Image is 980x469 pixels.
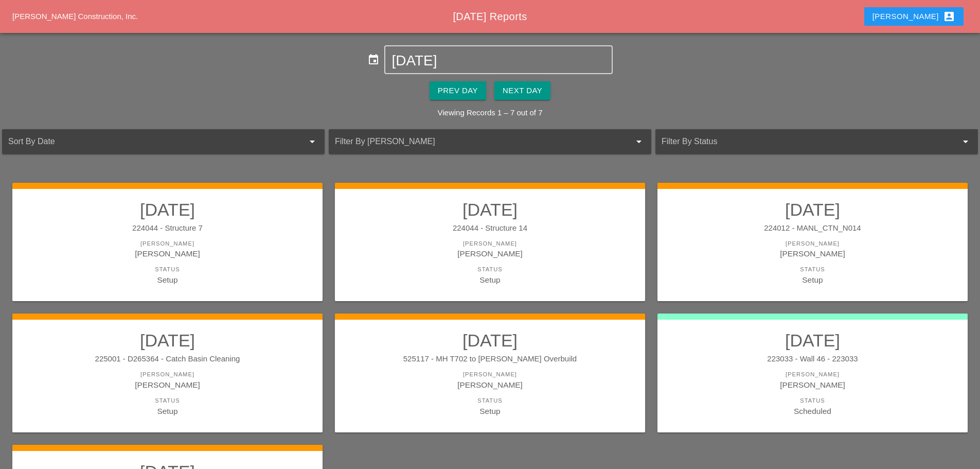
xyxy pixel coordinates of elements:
h2: [DATE] [23,330,312,351]
a: [PERSON_NAME] Construction, Inc. [12,12,138,21]
div: [PERSON_NAME] [345,248,635,259]
i: arrow_drop_down [306,135,318,148]
div: Prev Day [438,85,478,97]
div: 225001 - D265364 - Catch Basin Cleaning [23,353,312,365]
div: [PERSON_NAME] [23,239,312,248]
div: Setup [345,274,635,286]
i: arrow_drop_down [959,135,972,148]
div: Status [345,396,635,405]
h2: [DATE] [345,199,635,220]
div: [PERSON_NAME] [668,379,957,391]
a: [DATE]525117 - MH T702 to [PERSON_NAME] Overbuild[PERSON_NAME][PERSON_NAME]StatusSetup [345,330,635,416]
div: Scheduled [668,405,957,417]
div: Status [23,265,312,274]
a: [DATE]225001 - D265364 - Catch Basin Cleaning[PERSON_NAME][PERSON_NAME]StatusSetup [23,330,312,416]
div: [PERSON_NAME] [872,10,955,23]
button: Next Day [494,81,550,100]
div: 224044 - Structure 14 [345,222,635,234]
a: [DATE]224044 - Structure 7[PERSON_NAME][PERSON_NAME]StatusSetup [23,199,312,286]
div: [PERSON_NAME] [23,379,312,391]
h2: [DATE] [668,199,957,220]
i: arrow_drop_down [633,135,645,148]
i: event [367,54,380,66]
h2: [DATE] [668,330,957,351]
button: Prev Day [430,81,486,100]
div: Status [668,396,957,405]
span: [DATE] Reports [453,11,527,22]
div: [PERSON_NAME] [668,370,957,379]
div: 223033 - Wall 46 - 223033 [668,353,957,365]
div: Setup [23,274,312,286]
a: [DATE]224044 - Structure 14[PERSON_NAME][PERSON_NAME]StatusSetup [345,199,635,286]
div: [PERSON_NAME] [23,248,312,259]
div: 525117 - MH T702 to [PERSON_NAME] Overbuild [345,353,635,365]
div: 224044 - Structure 7 [23,222,312,234]
div: [PERSON_NAME] [668,239,957,248]
div: Next Day [503,85,542,97]
div: Status [668,265,957,274]
div: Setup [23,405,312,417]
div: Setup [345,405,635,417]
button: [PERSON_NAME] [864,7,964,26]
i: account_box [943,10,955,23]
div: 224012 - MANL_CTN_N014 [668,222,957,234]
div: Status [345,265,635,274]
a: [DATE]224012 - MANL_CTN_N014[PERSON_NAME][PERSON_NAME]StatusSetup [668,199,957,286]
div: [PERSON_NAME] [23,370,312,379]
h2: [DATE] [345,330,635,351]
h2: [DATE] [23,199,312,220]
div: [PERSON_NAME] [345,370,635,379]
input: Select Date [391,53,605,69]
div: [PERSON_NAME] [668,248,957,259]
div: Status [23,396,312,405]
div: Setup [668,274,957,286]
div: [PERSON_NAME] [345,379,635,391]
a: [DATE]223033 - Wall 46 - 223033[PERSON_NAME][PERSON_NAME]StatusScheduled [668,330,957,416]
div: [PERSON_NAME] [345,239,635,248]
